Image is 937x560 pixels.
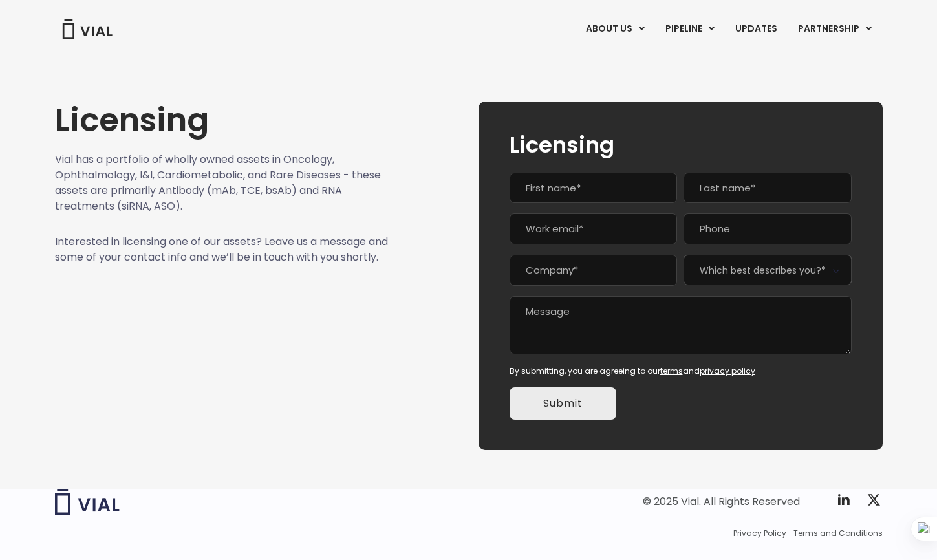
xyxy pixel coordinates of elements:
img: Vial logo wih "Vial" spelled out [55,489,120,515]
span: Which best describes you?* [684,255,851,285]
input: Phone [684,213,851,244]
a: terms [660,365,683,376]
input: Last name* [684,173,851,204]
input: Work email* [510,213,677,244]
a: PIPELINEMenu Toggle [655,18,724,40]
a: Terms and Conditions [793,528,883,539]
p: Vial has a portfolio of wholly owned assets in Oncology, Ophthalmology, I&I, Cardiometabolic, and... [55,152,389,214]
p: Interested in licensing one of our assets? Leave us a message and some of your contact info and w... [55,234,389,265]
input: Company* [510,255,677,286]
img: Vial Logo [61,19,113,39]
div: © 2025 Vial. All Rights Reserved [643,495,800,509]
h2: Licensing [510,133,852,157]
h1: Licensing [55,102,389,139]
a: Privacy Policy [733,528,786,539]
div: By submitting, you are agreeing to our and [510,365,852,377]
a: UPDATES [725,18,787,40]
a: ABOUT USMenu Toggle [576,18,654,40]
a: PARTNERSHIPMenu Toggle [788,18,882,40]
a: privacy policy [700,365,755,376]
input: Submit [510,387,616,420]
input: First name* [510,173,677,204]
